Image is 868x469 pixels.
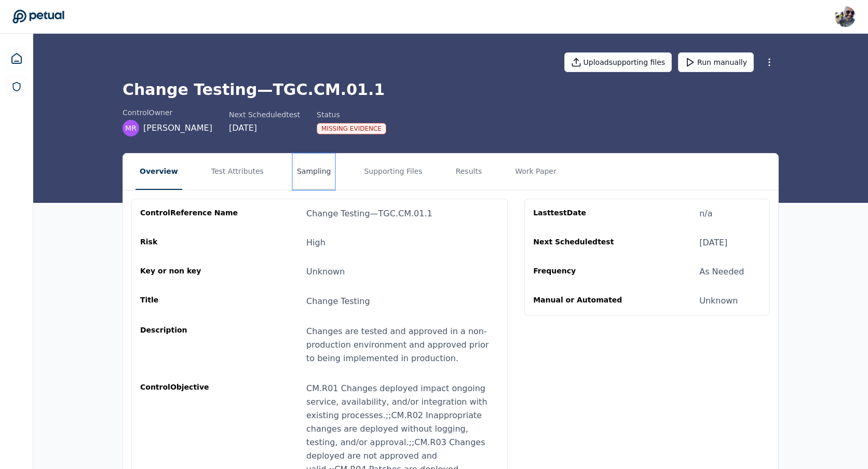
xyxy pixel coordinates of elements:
[140,237,240,249] div: Risk
[533,237,633,249] div: Next Scheduled test
[699,208,712,220] div: n/a
[140,266,240,278] div: Key or non key
[760,53,779,72] button: More Options
[293,154,335,190] button: Sampling
[135,154,182,190] button: Overview
[317,123,386,134] div: Missing Evidence
[564,52,672,72] button: Uploadsupporting files
[306,296,370,306] span: Change Testing
[533,266,633,278] div: Frequency
[533,208,633,220] div: Last test Date
[699,295,738,307] div: Unknown
[533,295,633,307] div: Manual or Automated
[140,295,240,308] div: Title
[229,109,300,120] div: Next Scheduled test
[306,237,325,249] div: High
[207,154,268,190] button: Test Attributes
[699,266,744,278] div: As Needed
[123,107,212,118] div: control Owner
[835,6,856,27] img: Shekhar Khedekar
[360,154,426,190] button: Supporting Files
[699,237,727,249] div: [DATE]
[5,75,28,98] a: SOC
[229,122,300,134] div: [DATE]
[452,154,486,190] button: Results
[125,123,137,133] span: MR
[306,208,432,220] div: Change Testing — TGC.CM.01.1
[306,325,499,365] div: Changes are tested and approved in a non-production environment and approved prior to being imple...
[140,208,240,220] div: control Reference Name
[306,266,345,278] div: Unknown
[317,109,386,120] div: Status
[123,80,779,99] h1: Change Testing — TGC.CM.01.1
[12,9,64,24] a: Go to Dashboard
[140,325,240,365] div: Description
[4,46,29,71] a: Dashboard
[511,154,561,190] button: Work Paper
[143,122,212,134] span: [PERSON_NAME]
[123,154,778,190] nav: Tabs
[678,52,754,72] button: Run manually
